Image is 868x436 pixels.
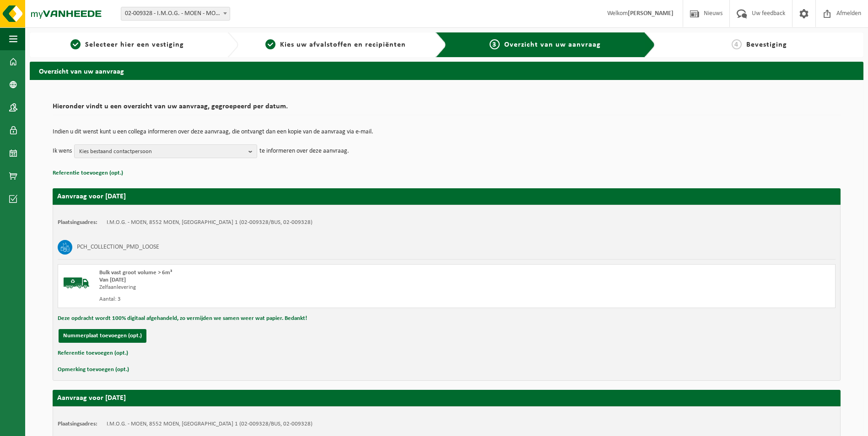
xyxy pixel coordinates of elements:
span: 02-009328 - I.M.O.G. - MOEN - MOEN [121,7,230,21]
h2: Hieronder vindt u een overzicht van uw aanvraag, gegroepeerd per datum. [53,103,841,115]
span: Kies bestaand contactpersoon [79,145,245,159]
button: Referentie toevoegen (opt.) [53,167,123,179]
td: I.M.O.G. - MOEN, 8552 MOEN, [GEOGRAPHIC_DATA] 1 (02-009328/BUS, 02-009328) [107,420,313,428]
a: 1Selecteer hier een vestiging [34,39,220,50]
h2: Overzicht van uw aanvraag [30,62,863,80]
span: 2 [265,39,275,49]
button: Referentie toevoegen (opt.) [58,347,128,359]
span: Kies uw afvalstoffen en recipiënten [280,41,406,48]
span: 1 [70,39,81,49]
td: I.M.O.G. - MOEN, 8552 MOEN, [GEOGRAPHIC_DATA] 1 (02-009328/BUS, 02-009328) [107,219,313,226]
div: Aantal: 3 [99,296,483,303]
button: Nummerplaat toevoegen (opt.) [59,329,146,343]
button: Kies bestaand contactpersoon [74,144,257,158]
strong: Aanvraag voor [DATE] [57,394,126,402]
strong: [PERSON_NAME] [628,10,674,17]
span: Bevestiging [746,41,787,48]
span: 02-009328 - I.M.O.G. - MOEN - MOEN [121,7,230,20]
span: 4 [732,39,742,49]
h3: PCH_COLLECTION_PMD_LOOSE [77,240,159,255]
span: Selecteer hier een vestiging [85,41,184,48]
div: Zelfaanlevering [99,284,483,291]
span: 3 [490,39,500,49]
strong: Van [DATE] [99,277,126,283]
iframe: chat widget [5,416,153,436]
a: 2Kies uw afvalstoffen en recipiënten [243,39,429,50]
p: te informeren over deze aanvraag. [259,144,349,158]
img: BL-SO-LV.png [63,269,90,297]
button: Deze opdracht wordt 100% digitaal afgehandeld, zo vermijden we samen weer wat papier. Bedankt! [58,313,307,324]
span: Bulk vast groot volume > 6m³ [99,270,172,276]
p: Indien u dit wenst kunt u een collega informeren over deze aanvraag, die ontvangt dan een kopie v... [53,129,841,135]
p: Ik wens [53,144,72,158]
span: Overzicht van uw aanvraag [504,41,601,48]
strong: Aanvraag voor [DATE] [57,193,126,200]
strong: Plaatsingsadres: [58,219,97,225]
button: Opmerking toevoegen (opt.) [58,364,129,376]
